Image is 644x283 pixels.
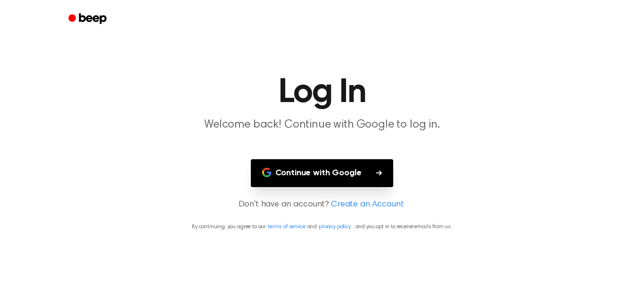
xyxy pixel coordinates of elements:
[62,10,115,28] a: Beep
[331,198,404,211] a: Create an Account
[81,76,563,110] h1: Log In
[141,117,503,133] p: Welcome back! Continue with Google to log in.
[268,224,305,230] a: terms of service
[319,224,351,230] a: privacy policy
[11,198,633,211] p: Don't have an account?
[251,159,394,187] button: Continue with Google
[11,223,633,231] p: By continuing, you agree to our and , and you opt in to receive emails from us.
